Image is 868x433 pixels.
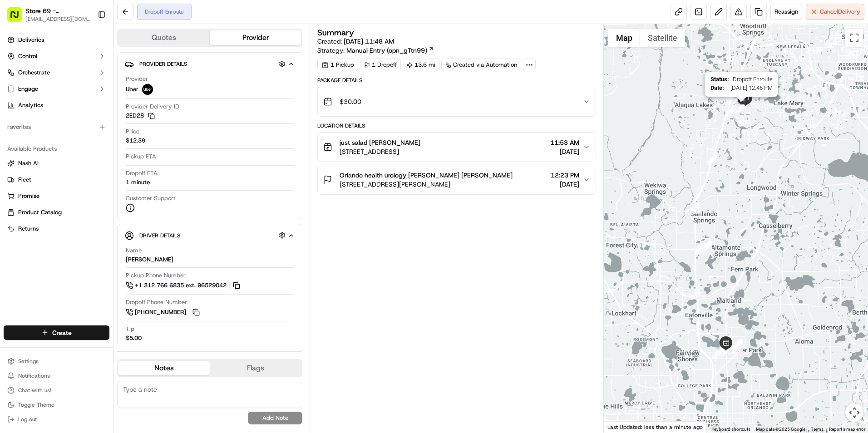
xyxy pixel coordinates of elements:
[608,29,640,47] button: Show street map
[691,288,703,300] div: 11
[7,159,106,167] a: Nash AI
[25,15,90,23] button: [EMAIL_ADDRESS][DOMAIN_NAME]
[604,421,707,433] div: Last Updated: less than a minute ago
[31,96,115,103] div: We're available if you need us!
[4,98,109,113] a: Analytics
[690,202,701,214] div: 18
[4,49,109,64] button: Control
[126,334,142,342] div: $5.00
[18,36,44,44] span: Deliveries
[711,426,750,433] button: Keyboard shortcuts
[4,172,109,187] button: Fleet
[154,89,165,100] button: Start new chat
[139,60,187,68] span: Provider Details
[317,37,394,46] span: Created:
[4,399,109,411] button: Toggle Theme
[18,401,54,408] span: Toggle Theme
[774,8,798,16] span: Reassign
[77,133,84,140] div: 💻
[126,307,201,317] a: [PHONE_NUMBER]
[18,101,43,109] span: Analytics
[606,421,636,433] a: Open this area in Google Maps (opens a new window)
[731,340,743,352] div: 5
[4,221,109,236] button: Returns
[551,180,579,189] span: [DATE]
[4,120,109,134] div: Favorites
[710,76,729,83] span: Status :
[550,138,579,147] span: 11:53 AM
[725,106,736,118] div: 20
[18,192,39,200] span: Promise
[4,355,109,368] button: Settings
[90,154,110,161] span: Pylon
[4,189,109,203] button: Promise
[756,427,805,432] span: Map data ©2025 Google
[735,102,747,113] div: 21
[52,328,72,337] span: Create
[18,159,39,167] span: Nash AI
[31,87,149,96] div: Start new chat
[318,165,596,194] button: Orlando health urology [PERSON_NAME] [PERSON_NAME][STREET_ADDRESS][PERSON_NAME]12:23 PM[DATE]
[73,128,149,144] a: 💻API Documentation
[126,169,158,177] span: Dropoff ETA
[731,339,743,351] div: 3
[551,171,579,180] span: 12:23 PM
[845,29,863,47] button: Toggle fullscreen view
[210,30,301,45] button: Provider
[126,85,138,93] span: Uber
[5,128,73,144] a: 📗Knowledge Base
[64,153,110,161] a: Powered byPylon
[4,205,109,220] button: Product Catalog
[24,59,163,68] input: Got a question? Start typing here...
[126,194,176,202] span: Customer Support
[340,147,420,156] span: [STREET_ADDRESS]
[4,142,109,156] div: Available Products
[25,6,90,15] button: Store 69 - [GEOGRAPHIC_DATA] (Just Salad)
[346,46,434,55] a: Manual Entry (opn_gTtn99)
[125,56,295,71] button: Provider Details
[733,76,773,83] span: Dropoff Enroute
[317,122,596,129] div: Location Details
[317,29,354,37] h3: Summary
[640,29,685,47] button: Show satellite imagery
[135,308,186,316] span: [PHONE_NUMBER]
[4,82,109,96] button: Engage
[707,153,719,165] div: 19
[18,208,62,216] span: Product Catalog
[139,232,180,239] span: Driver Details
[126,280,242,290] a: +1 312 766 6835 ext. 96529042
[126,75,148,83] span: Provider
[4,4,94,25] button: Store 69 - [GEOGRAPHIC_DATA] (Just Salad)[EMAIL_ADDRESS][DOMAIN_NAME]
[118,361,210,375] button: Notes
[346,46,427,55] span: Manual Entry (opn_gTtn99)
[550,147,579,156] span: [DATE]
[7,192,106,200] a: Promise
[18,52,37,60] span: Control
[18,132,69,141] span: Knowledge Base
[318,133,596,162] button: just salad [PERSON_NAME][STREET_ADDRESS]11:53 AM[DATE]
[18,387,51,394] span: Chat with us!
[18,176,31,184] span: Fleet
[340,97,361,106] span: $30.00
[728,84,773,91] span: [DATE] 12:46 PM
[845,403,863,422] button: Map camera controls
[125,228,295,243] button: Driver Details
[340,138,420,147] span: just salad [PERSON_NAME]
[770,4,802,20] button: Reassign
[126,325,134,333] span: Tip
[118,30,210,45] button: Quotes
[694,243,706,255] div: 17
[4,413,109,426] button: Log out
[18,225,39,233] span: Returns
[403,59,439,71] div: 13.6 mi
[340,171,513,180] span: Orlando health urology [PERSON_NAME] [PERSON_NAME]
[441,59,521,71] a: Created via Automation
[86,132,146,141] span: API Documentation
[126,271,186,280] span: Pickup Phone Number
[4,65,109,80] button: Orchestrate
[7,208,106,216] a: Product Catalog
